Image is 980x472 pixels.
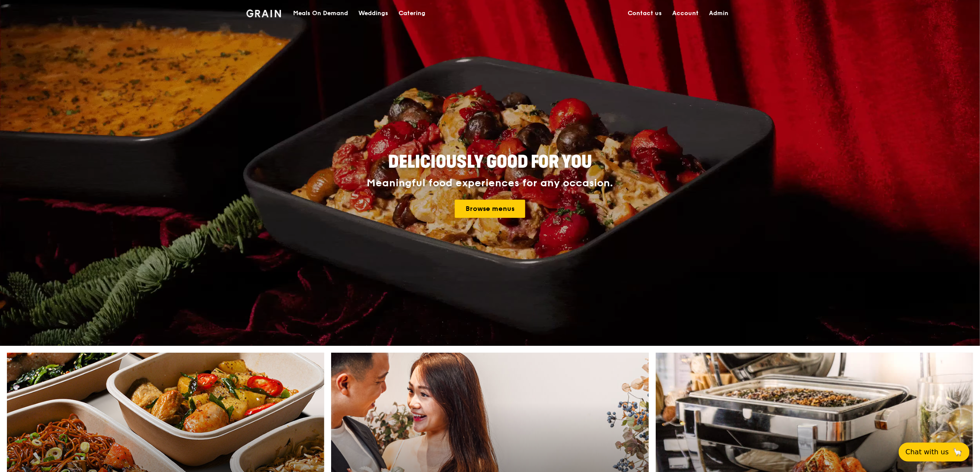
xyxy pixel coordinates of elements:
a: Contact us [623,0,667,26]
img: Grain [246,10,281,17]
div: Weddings [358,0,388,26]
a: Browse menus [455,200,525,218]
span: Deliciously good for you [388,152,592,172]
div: Catering [399,0,425,26]
a: Admin [704,0,734,26]
a: Account [667,0,704,26]
button: Chat with us🦙 [899,443,970,462]
div: Meaningful food experiences for any occasion. [335,177,646,189]
a: Catering [393,0,431,26]
div: Meals On Demand [293,0,348,26]
span: Chat with us [906,447,949,457]
a: Weddings [353,0,393,26]
span: 🦙 [952,447,963,457]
